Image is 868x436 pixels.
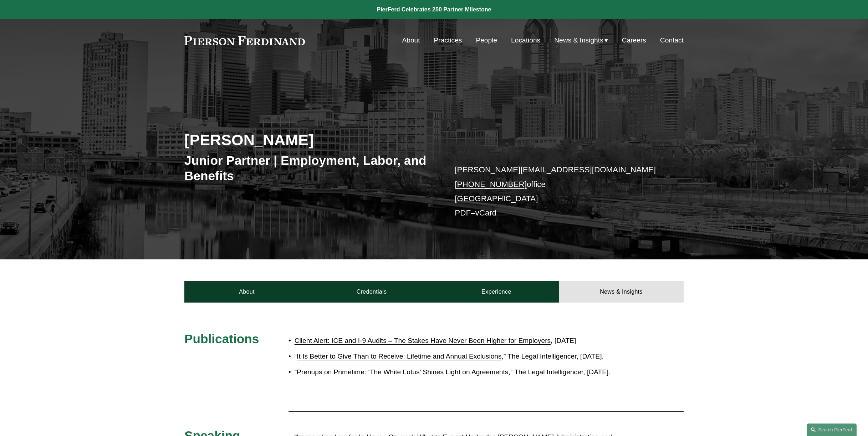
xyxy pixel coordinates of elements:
a: [PERSON_NAME][EMAIL_ADDRESS][DOMAIN_NAME] [455,165,656,174]
a: [PHONE_NUMBER] [455,180,527,189]
a: Contact [660,34,684,47]
p: “ ,” The Legal Intelligencer, [DATE]. [295,350,621,363]
a: About [402,34,420,47]
p: , [DATE] [295,335,621,347]
h2: [PERSON_NAME] [184,131,434,149]
a: About [184,281,309,302]
a: Client Alert: ICE and I-9 Audits – The Stakes Have Never Been Higher for Employers [295,337,551,344]
span: News & Insights [554,34,603,47]
a: People [476,34,497,47]
a: It Is Better to Give Than to Receive: Lifetime and Annual Exclusions [297,353,502,360]
a: folder dropdown [554,34,608,47]
span: Publications [184,332,259,346]
a: Credentials [309,281,434,302]
h3: Junior Partner | Employment, Labor, and Benefits [184,153,434,184]
a: News & Insights [559,281,684,302]
a: Prenups on Primetime: ‘The White Lotus’ Shines Light on Agreements [297,368,508,376]
a: Locations [511,34,540,47]
a: PDF [455,208,471,217]
a: Practices [434,34,462,47]
a: Careers [622,34,646,47]
a: Experience [434,281,559,302]
a: vCard [475,208,497,217]
a: Search this site [807,424,857,436]
p: “ ,” The Legal Intelligencer, [DATE]. [295,366,621,379]
p: office [GEOGRAPHIC_DATA] – [455,163,663,220]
